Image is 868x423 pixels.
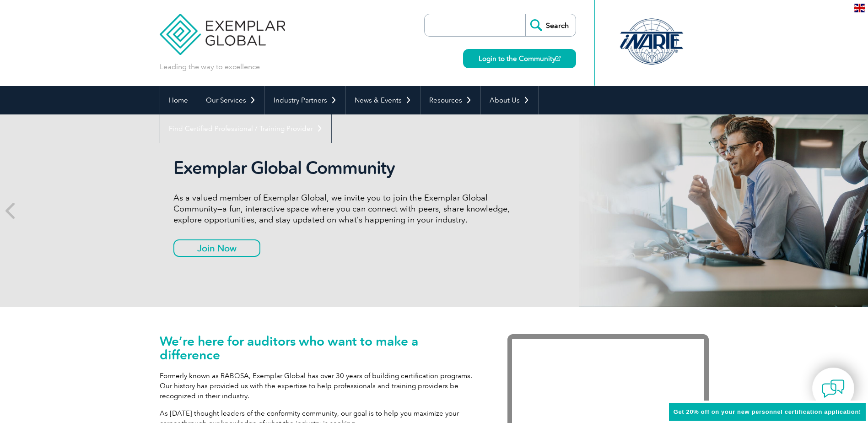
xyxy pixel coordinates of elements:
[160,86,197,114] a: Home
[674,408,861,415] span: Get 20% off on your new personnel certification application!
[346,86,420,114] a: News & Events
[463,49,576,68] a: Login to the Community
[173,192,517,225] p: As a valued member of Exemplar Global, we invite you to join the Exemplar Global Community—a fun,...
[481,86,538,114] a: About Us
[160,371,480,401] p: Formerly known as RABQSA, Exemplar Global has over 30 years of building certification programs. O...
[854,4,865,12] img: en
[173,157,517,179] h2: Exemplar Global Community
[173,239,260,257] a: Join Now
[197,86,264,114] a: Our Services
[160,114,331,143] a: Find Certified Professional / Training Provider
[421,86,480,114] a: Resources
[160,62,260,72] p: Leading the way to excellence
[525,14,576,36] input: Search
[160,334,480,362] h1: We’re here for auditors who want to make a difference
[822,377,845,400] img: contact-chat.png
[265,86,345,114] a: Industry Partners
[555,56,561,61] img: open_square.png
